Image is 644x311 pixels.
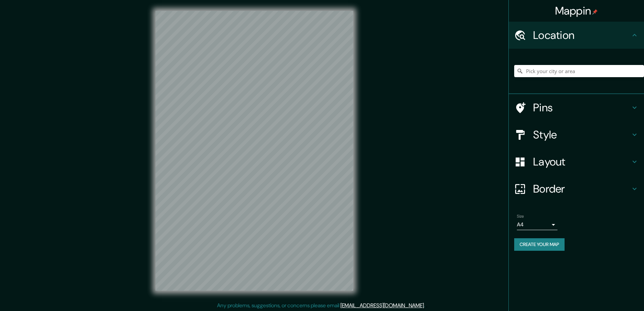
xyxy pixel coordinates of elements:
[555,4,598,18] h4: Mappin
[533,182,630,196] h4: Border
[509,121,644,148] div: Style
[509,148,644,175] div: Layout
[426,302,427,310] div: .
[509,94,644,121] div: Pins
[533,28,630,42] h4: Location
[509,175,644,202] div: Border
[217,302,425,310] p: Any problems, suggestions, or concerns please email .
[517,219,557,230] div: A4
[533,128,630,141] h4: Style
[592,9,598,15] img: pin-icon.png
[533,155,630,169] h4: Layout
[514,238,565,251] button: Create your map
[514,65,644,77] input: Pick your city or area
[517,214,524,219] label: Size
[156,11,353,291] canvas: Map
[533,101,630,114] h4: Pins
[340,302,424,309] a: [EMAIL_ADDRESS][DOMAIN_NAME]
[509,22,644,49] div: Location
[425,302,426,310] div: .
